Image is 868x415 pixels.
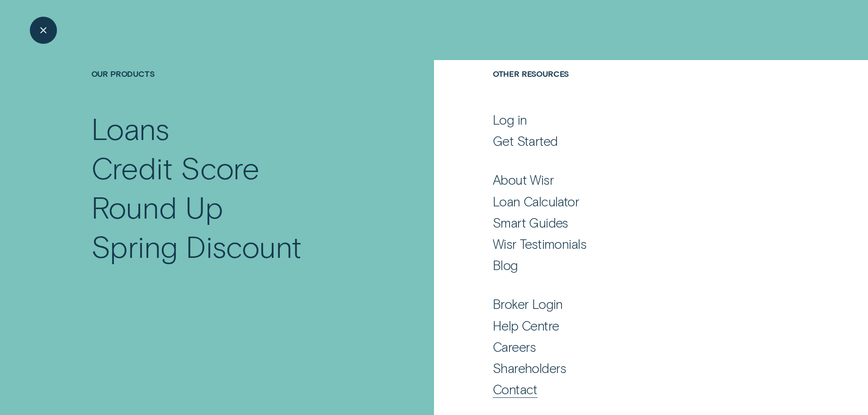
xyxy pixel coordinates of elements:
div: Smart Guides [493,214,568,231]
div: Careers [493,339,536,355]
div: Help Centre [493,317,559,334]
a: Wisr Testimonials [493,236,776,252]
div: Round Up [91,187,223,227]
div: Spring Discount [91,227,302,266]
h4: Other Resources [493,69,776,109]
div: About Wisr [493,172,554,188]
a: Contact [493,381,776,397]
div: Broker Login [493,296,563,312]
a: Blog [493,257,776,273]
a: Shareholders [493,360,776,376]
a: Round Up [91,187,371,227]
a: Credit Score [91,148,371,187]
a: Spring Discount [91,227,371,266]
h4: Our Products [91,69,371,109]
div: Shareholders [493,360,566,376]
button: Close Menu [30,17,57,44]
a: Get Started [493,133,776,149]
a: Careers [493,339,776,355]
div: Wisr Testimonials [493,236,586,252]
a: Broker Login [493,296,776,312]
a: Help Centre [493,317,776,334]
a: About Wisr [493,172,776,188]
div: Credit Score [91,148,260,187]
div: Loan Calculator [493,193,579,210]
a: Loans [91,109,371,148]
div: Log in [493,112,527,128]
a: Loan Calculator [493,193,776,210]
a: Smart Guides [493,214,776,231]
a: Log in [493,112,776,128]
div: Contact [493,381,538,397]
div: Loans [91,109,170,148]
div: Get Started [493,133,558,149]
div: Blog [493,257,518,273]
